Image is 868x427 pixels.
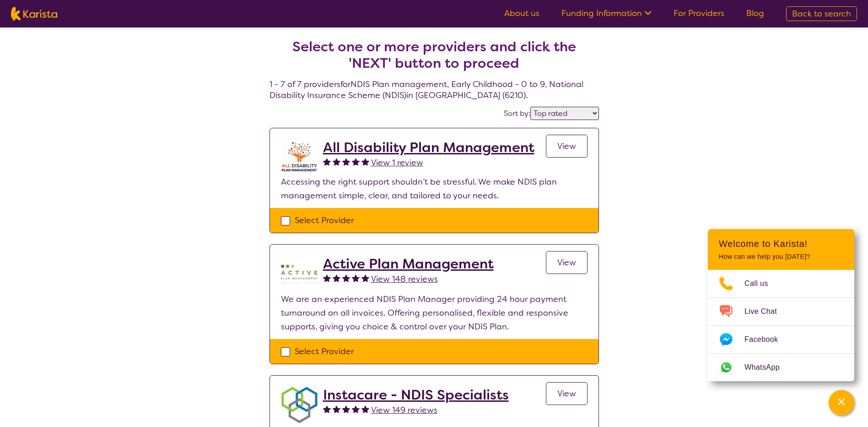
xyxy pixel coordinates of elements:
img: fullstar [342,405,350,413]
a: View 148 reviews [371,272,438,286]
span: View [557,141,576,152]
img: fullstar [352,405,360,413]
img: Karista logo [11,7,57,21]
a: About us [504,8,539,19]
a: View [546,251,588,274]
a: Blog [746,8,764,19]
a: View [546,382,588,405]
span: WhatsApp [744,361,791,374]
a: Instacare - NDIS Specialists [323,387,509,403]
span: View 149 reviews [371,405,437,416]
img: fullstar [361,158,369,165]
img: at5vqv0lot2lggohlylh.jpg [281,139,318,175]
img: fullstar [323,405,331,413]
img: fullstar [333,405,340,413]
span: Live Chat [744,305,788,318]
img: fullstar [323,158,331,165]
h2: Welcome to Karista! [719,238,843,249]
ul: Choose channel [708,270,854,381]
img: fullstar [352,158,360,165]
label: Sort by: [504,109,530,118]
a: Back to search [786,6,857,21]
p: We are an experienced NDIS Plan Manager providing 24 hour payment turnaround on all invoices. Off... [281,292,588,334]
img: fullstar [333,158,340,165]
button: Channel Menu [829,390,854,416]
span: View [557,388,576,399]
h2: Select one or more providers and click the 'NEXT' button to proceed [280,38,588,71]
a: Funding Information [561,8,652,19]
a: View 149 reviews [371,403,437,417]
span: Back to search [792,8,851,19]
a: Active Plan Management [323,256,494,272]
h4: 1 - 7 of 7 providers for NDIS Plan management , Early Childhood - 0 to 9 , National Disability In... [270,16,599,101]
span: Call us [744,277,779,290]
div: Channel Menu [708,229,854,381]
img: fullstar [361,274,369,282]
a: For Providers [674,8,724,19]
a: View [546,135,588,158]
img: fullstar [323,274,331,282]
span: Facebook [744,333,789,346]
span: View [557,257,576,268]
span: View 1 review [371,157,423,168]
a: View 1 review [371,156,423,170]
img: pypzb5qm7jexfhutod0x.png [281,256,318,292]
img: fullstar [361,405,369,413]
span: View 148 reviews [371,274,438,285]
img: fullstar [342,158,350,165]
img: fullstar [352,274,360,282]
a: All Disability Plan Management [323,139,534,156]
img: fullstar [342,274,350,282]
p: How can we help you [DATE]? [719,253,843,261]
img: obkhna0zu27zdd4ubuus.png [281,387,318,423]
img: fullstar [333,274,340,282]
p: Accessing the right support shouldn’t be stressful. We make NDIS plan management simple, clear, a... [281,175,588,203]
a: Web link opens in a new tab. [708,354,854,381]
